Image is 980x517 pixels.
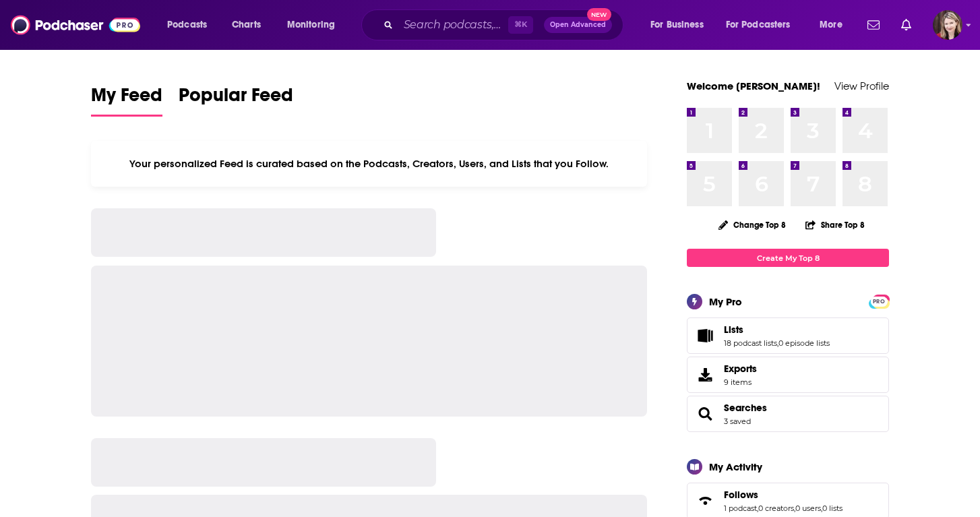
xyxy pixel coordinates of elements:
span: Searches [687,396,889,432]
a: Create My Top 8 [687,249,889,267]
a: 0 episode lists [778,338,830,348]
span: ⌘ K [508,16,533,34]
a: Exports [687,357,889,393]
span: Lists [687,317,889,354]
span: , [794,504,795,513]
a: Popular Feed [179,84,293,117]
span: Exports [724,363,757,375]
a: 18 podcast lists [724,338,777,348]
span: For Podcasters [726,16,791,34]
a: PRO [871,296,887,306]
a: 0 lists [822,504,843,513]
span: More [820,16,843,34]
a: 1 podcast [724,504,757,513]
a: Show notifications dropdown [862,13,885,36]
div: Search podcasts, credits, & more... [374,9,636,40]
div: Your personalized Feed is curated based on the Podcasts, Creators, Users, and Lists that you Follow. [91,141,647,187]
button: Share Top 8 [805,212,865,238]
a: Searches [724,402,767,414]
span: Podcasts [167,16,207,34]
button: Change Top 8 [710,216,794,233]
button: open menu [158,14,224,36]
button: open menu [641,14,721,36]
a: View Profile [834,80,889,92]
span: Monitoring [287,16,335,34]
button: Open AdvancedNew [544,17,612,33]
button: open menu [278,14,353,36]
span: For Business [650,16,704,34]
span: Charts [232,16,261,34]
button: Show profile menu [933,10,962,40]
a: Follows [692,491,718,510]
span: My Feed [91,84,162,115]
div: My Pro [709,295,742,308]
span: Open Advanced [550,22,606,28]
span: Popular Feed [179,84,293,115]
a: Searches [692,404,718,423]
div: My Activity [709,460,762,473]
span: , [777,338,778,348]
span: Logged in as galaxygirl [933,10,962,40]
span: New [587,8,611,21]
span: , [757,504,758,513]
a: Welcome [PERSON_NAME]! [687,80,820,92]
span: PRO [871,297,887,307]
a: Show notifications dropdown [896,13,917,36]
img: Podchaser - Follow, Share and Rate Podcasts [11,12,140,38]
a: My Feed [91,84,162,117]
button: open menu [810,14,859,36]
span: , [821,504,822,513]
a: Lists [724,324,830,336]
a: Charts [223,14,269,36]
a: 0 users [795,504,821,513]
span: 9 items [724,377,757,387]
a: 0 creators [758,504,794,513]
a: Follows [724,489,843,501]
span: Lists [724,324,743,336]
img: User Profile [933,10,962,40]
button: open menu [717,14,810,36]
span: Follows [724,489,758,501]
a: Lists [692,326,718,345]
a: 3 saved [724,417,751,426]
span: Exports [692,365,718,384]
input: Search podcasts, credits, & more... [398,14,508,36]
